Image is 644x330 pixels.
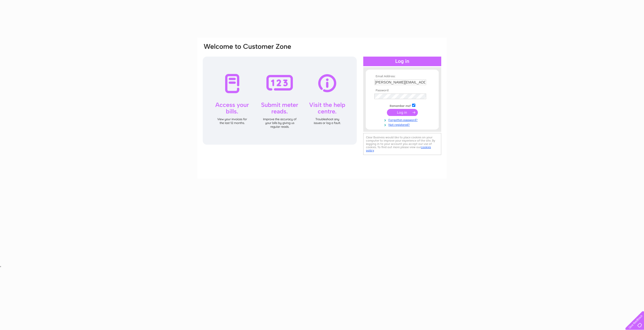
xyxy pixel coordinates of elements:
[366,145,431,152] a: cookies policy
[363,133,441,155] div: Clear Business would like to place cookies on your computer to improve your experience of the sit...
[374,117,431,122] a: Forgotten password?
[373,103,431,108] td: Remember me?
[387,109,418,116] input: Submit
[374,122,431,127] a: Not registered?
[373,89,431,92] th: Password:
[373,75,431,78] th: Email Address:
